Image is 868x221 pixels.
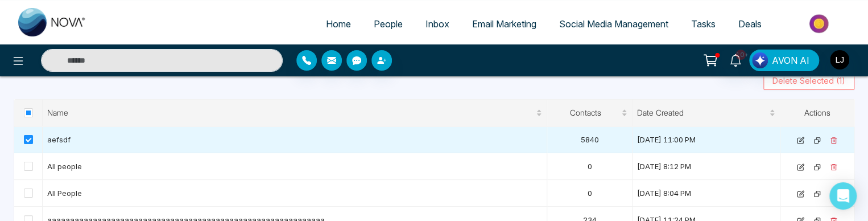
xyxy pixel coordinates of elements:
[43,180,547,207] td: All People
[43,100,547,126] th: Name
[727,13,773,35] a: Deals
[691,18,716,30] span: Tasks
[326,18,351,30] span: Home
[722,50,749,69] a: 10+
[315,13,362,35] a: Home
[633,126,780,153] td: August 7, 2025 11:00 PM
[829,182,857,210] div: Open Intercom Messenger
[472,18,536,30] span: Email Marketing
[772,75,845,87] span: Delete Selected (1)
[738,18,762,30] span: Deals
[547,126,633,153] td: 5840
[772,54,809,67] span: AVON AI
[749,50,819,71] button: AVON AI
[780,100,854,126] th: Actions
[548,13,680,35] a: Social Media Management
[552,107,619,119] span: Contacts
[547,100,633,126] th: Contacts
[414,13,461,35] a: Inbox
[559,18,668,30] span: Social Media Management
[547,180,633,207] td: 0
[47,107,534,119] span: Name
[763,72,854,90] button: Delete Selected (1)
[633,153,780,180] td: August 6, 2025 8:12 PM
[18,8,86,36] img: Nova CRM Logo
[830,50,849,69] img: User Avatar
[362,13,414,35] a: People
[425,18,449,30] span: Inbox
[779,11,861,36] img: Market-place.gif
[735,50,746,60] span: 10+
[43,126,547,153] td: aefsdf
[633,180,780,207] td: August 6, 2025 8:04 PM
[547,153,633,180] td: 0
[637,107,767,119] span: Date Created
[680,13,727,35] a: Tasks
[461,13,548,35] a: Email Marketing
[43,153,547,180] td: All people
[374,18,403,30] span: People
[752,52,768,68] img: Lead Flow
[633,100,780,126] th: Date Created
